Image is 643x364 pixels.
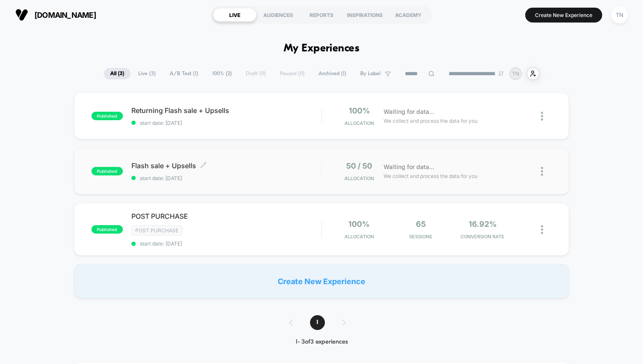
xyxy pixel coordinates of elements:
img: end [498,71,504,76]
div: AUDIENCES [256,8,300,22]
button: [DOMAIN_NAME] [13,8,99,22]
span: Allocation [344,175,374,181]
span: POST PURCHASE [131,212,321,220]
span: [DOMAIN_NAME] [34,11,96,20]
span: 1 [310,315,325,330]
span: Live ( 3 ) [132,68,162,79]
span: All ( 3 ) [104,68,131,79]
span: 100% [349,106,370,115]
span: start date: [DATE] [131,175,321,181]
span: A/B Test ( 1 ) [163,68,205,79]
span: Archived ( 1 ) [312,68,353,79]
img: close [541,112,543,121]
span: published [91,167,123,175]
button: TN [609,6,630,24]
span: Sessions [392,234,450,240]
span: Waiting for data... [384,162,434,172]
img: close [541,225,543,234]
span: By Label [360,71,381,77]
span: CONVERSION RATE [454,234,511,240]
span: Post Purchase [131,226,182,235]
span: Flash sale + Upsells [131,161,321,170]
span: published [91,225,123,234]
span: 16.92% [469,220,497,229]
div: Create New Experience [74,264,569,298]
span: Allocation [344,120,374,126]
h1: My Experiences [284,42,360,55]
button: Create New Experience [525,8,602,23]
span: start date: [DATE] [131,240,321,247]
p: TN [512,71,519,77]
span: We collect and process the data for you [384,117,478,125]
span: Returning Flash sale + Upsells [131,106,321,115]
span: 50 / 50 [346,161,372,170]
img: close [541,167,543,176]
div: TN [611,7,628,23]
div: REPORTS [300,8,343,22]
div: ACADEMY [387,8,430,22]
span: 100% ( 2 ) [206,68,238,79]
span: start date: [DATE] [131,120,321,126]
span: 100% [348,220,370,229]
div: 1 - 3 of 3 experiences [281,339,363,346]
span: We collect and process the data for you [384,172,478,180]
img: Visually logo [15,8,28,21]
span: Allocation [344,234,374,240]
span: published [91,112,123,120]
span: Waiting for data... [384,107,434,116]
div: INSPIRATIONS [343,8,387,22]
span: 65 [416,220,426,229]
div: LIVE [213,8,256,22]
